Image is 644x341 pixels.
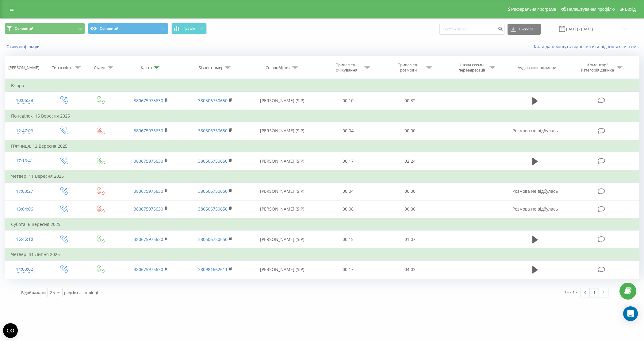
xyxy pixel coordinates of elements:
[439,24,504,35] input: Пошук за номером
[317,200,379,218] td: 00:08
[564,289,577,295] div: 1 - 7 з 7
[11,155,38,167] div: 17:16:41
[330,62,363,73] div: Тривалість очікування
[50,289,55,296] div: 25
[88,23,168,34] button: Основний
[247,231,317,249] td: [PERSON_NAME] (SIP)
[508,24,541,35] button: Експорт
[266,65,291,70] div: Співробітник
[379,122,441,140] td: 00:00
[512,188,558,194] span: Розмова не відбулась
[52,65,74,70] div: Тип дзвінка
[317,152,379,170] td: 00:17
[11,203,38,215] div: 13:04:06
[392,62,425,73] div: Тривалість розмови
[625,7,636,12] span: Вихід
[134,158,163,164] a: 380675975630
[134,206,163,212] a: 380675975630
[198,98,228,103] a: 380506750650
[198,236,228,242] a: 380506750650
[94,65,106,70] div: Статус
[5,140,639,152] td: П’ятниця, 12 Вересня 2025
[134,188,163,194] a: 380675975630
[198,128,228,134] a: 380506750650
[567,7,615,12] span: Налаштування профілю
[247,200,317,218] td: [PERSON_NAME] (SIP)
[317,122,379,140] td: 00:04
[21,290,46,295] span: Відображати
[247,152,317,170] td: [PERSON_NAME] (SIP)
[11,125,38,137] div: 12:47:06
[580,62,615,73] div: Коментар/категорія дзвінка
[379,182,441,200] td: 00:00
[512,128,558,134] span: Розмова не відбулась
[15,26,33,31] span: Основний
[5,170,639,182] td: Четвер, 11 Вересня 2025
[11,263,38,275] div: 14:03:02
[134,128,163,134] a: 380675975630
[134,98,163,103] a: 380675975630
[64,290,98,295] span: рядків на сторінці
[590,288,599,297] a: 1
[198,158,228,164] a: 380506750650
[183,26,195,31] span: Графік
[379,231,441,249] td: 01:07
[5,218,639,231] td: Субота, 6 Вересня 2025
[247,261,317,278] td: [PERSON_NAME] (SIP)
[134,236,163,242] a: 380675975630
[379,152,441,170] td: 02:24
[317,261,379,278] td: 00:17
[198,188,228,194] a: 380506750650
[5,110,639,122] td: Понеділок, 15 Вересня 2025
[317,231,379,249] td: 00:15
[171,23,207,34] button: Графік
[8,65,39,70] div: [PERSON_NAME]
[455,62,488,73] div: Назва схеми переадресації
[512,206,558,212] span: Розмова не відбулась
[379,261,441,278] td: 04:03
[379,92,441,110] td: 00:32
[518,65,556,70] div: Аудіозапис розмови
[134,266,163,272] a: 380675975630
[317,182,379,200] td: 00:04
[198,266,228,272] a: 380981662611
[5,44,43,49] button: Скинути фільтри
[198,206,228,212] a: 380506750650
[3,323,18,338] button: Open CMP widget
[247,122,317,140] td: [PERSON_NAME] (SIP)
[141,65,152,70] div: Клієнт
[198,65,224,70] div: Бізнес номер
[247,182,317,200] td: [PERSON_NAME] (SIP)
[5,248,639,261] td: Четвер, 31 Липня 2025
[11,185,38,197] div: 17:03:27
[5,23,85,34] button: Основний
[511,7,556,12] span: Реферальна програма
[11,233,38,245] div: 15:46:18
[247,92,317,110] td: [PERSON_NAME] (SIP)
[11,95,38,107] div: 10:06:28
[623,306,638,321] div: Open Intercom Messenger
[379,200,441,218] td: 00:00
[317,92,379,110] td: 00:10
[5,79,639,92] td: Вчора
[534,44,639,49] a: Коли дані можуть відрізнятися вiд інших систем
